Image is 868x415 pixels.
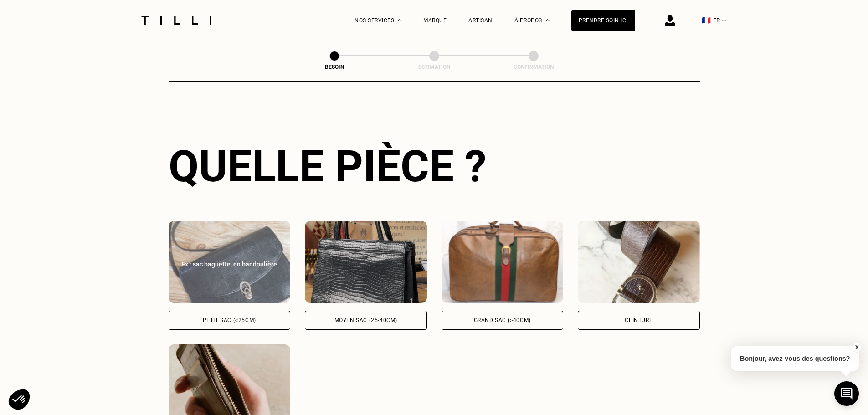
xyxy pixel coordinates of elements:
div: Moyen sac (25-40cm) [334,318,397,323]
div: Confirmation [488,64,579,70]
img: Menu déroulant à propos [546,19,550,21]
div: Ex : sac baguette, en bandoulière [179,260,281,269]
div: Quelle pièce ? [169,141,700,192]
div: Besoin [289,64,380,70]
div: Grand sac (>40cm) [474,318,531,323]
div: Estimation [389,64,480,70]
span: 🇫🇷 [702,16,711,25]
img: Tilli retouche votre Moyen sac (25-40cm) [305,221,427,303]
img: icône connexion [665,15,675,26]
a: Prendre soin ici [571,10,635,31]
button: X [852,343,861,353]
img: Logo du service de couturière Tilli [138,16,215,25]
img: Tilli retouche votre Petit sac (<25cm) [169,221,291,303]
a: Marque [423,17,447,24]
img: Menu déroulant [398,19,401,21]
p: Bonjour, avez-vous des questions? [731,346,859,371]
div: Ceinture [625,318,652,323]
img: Tilli retouche votre Grand sac (>40cm) [442,221,564,303]
div: Petit sac (<25cm) [203,318,256,323]
a: Artisan [468,17,493,24]
img: Tilli retouche votre Ceinture [578,221,700,303]
img: menu déroulant [722,19,726,21]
